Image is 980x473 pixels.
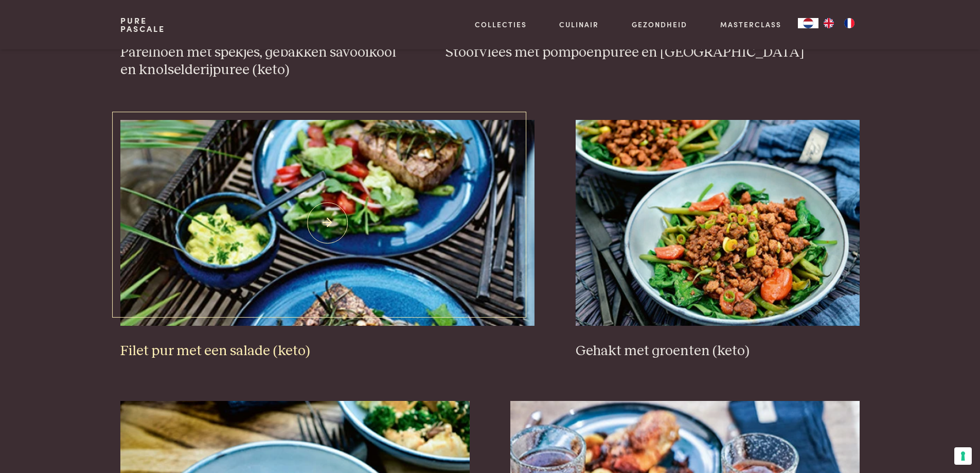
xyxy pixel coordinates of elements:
[798,18,860,28] aside: Language selected: Nederlands
[954,447,972,465] button: Uw voorkeuren voor toestemming voor trackingtechnologieën
[576,342,860,360] h3: Gehakt met groenten (keto)
[632,19,687,30] a: Gezondheid
[446,44,860,62] h3: Stoofvlees met pompoenpuree en [GEOGRAPHIC_DATA]
[120,44,404,79] h3: Parelhoen met spekjes, gebakken savooikool en knolselderijpuree (keto)
[120,120,534,326] img: Filet pur met een salade (keto)
[818,18,839,28] a: EN
[120,120,534,360] a: Filet pur met een salade (keto) Filet pur met een salade (keto)
[120,342,534,360] h3: Filet pur met een salade (keto)
[839,18,860,28] a: FR
[475,19,527,30] a: Collecties
[120,16,165,33] a: PurePascale
[720,19,781,30] a: Masterclass
[818,18,860,28] ul: Language list
[798,18,818,28] a: NL
[559,19,599,30] a: Culinair
[576,120,860,360] a: Gehakt met groenten (keto) Gehakt met groenten (keto)
[576,120,860,326] img: Gehakt met groenten (keto)
[798,18,818,28] div: Language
